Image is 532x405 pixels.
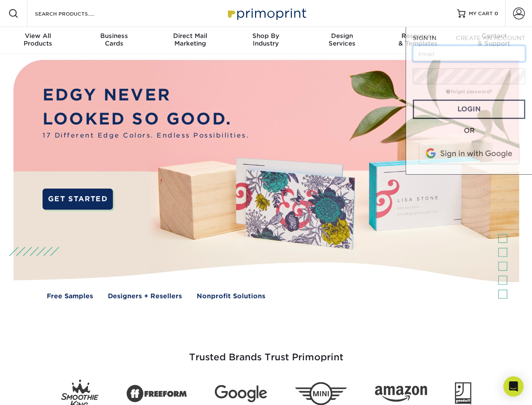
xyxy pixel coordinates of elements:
span: Business [76,32,152,40]
a: Shop ByIndustry [228,27,304,54]
div: Services [304,32,380,47]
a: Nonprofit Solutions [197,292,265,301]
a: Designers + Resellers [108,292,182,301]
img: Primoprint [224,4,308,22]
span: Shop By [228,32,304,40]
p: EDGY NEVER [43,83,249,107]
iframe: Google Customer Reviews [2,379,72,402]
div: & Templates [380,32,456,47]
input: SEARCH PRODUCTS..... [34,8,116,19]
a: BusinessCards [76,27,152,54]
div: Industry [228,32,304,47]
a: Resources& Templates [380,27,456,54]
a: Login [413,100,525,119]
span: MY CART [469,10,493,17]
span: Resources [380,32,456,40]
a: forgot password? [446,89,492,94]
input: Email [413,46,525,62]
h3: Trusted Brands Trust Primoprint [20,332,513,373]
a: GET STARTED [43,189,113,210]
a: DesignServices [304,27,380,54]
div: OR [413,126,525,136]
div: Marketing [152,32,228,47]
a: Direct MailMarketing [152,27,228,54]
span: 0 [495,11,498,16]
img: Amazon [375,386,427,402]
span: Direct Mail [152,32,228,40]
div: Cards [76,32,152,47]
p: LOOKED SO GOOD. [43,107,249,131]
img: Goodwill [455,382,471,405]
span: SIGN IN [413,35,436,41]
span: CREATE AN ACCOUNT [456,35,525,41]
span: 17 Different Edge Colors. Endless Possibilities. [43,131,249,140]
span: Design [304,32,380,40]
a: Free Samples [47,292,93,301]
img: Google [215,385,267,402]
div: Open Intercom Messenger [503,376,524,397]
